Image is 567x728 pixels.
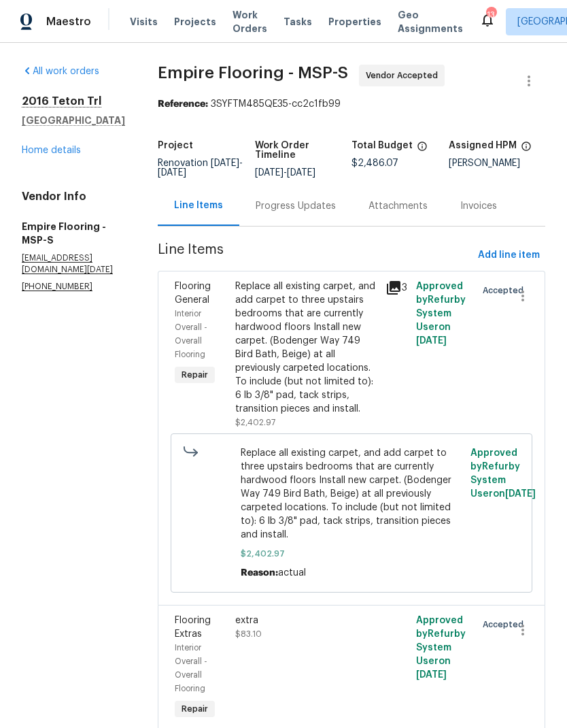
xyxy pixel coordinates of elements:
h5: Total Budget [351,141,413,150]
h5: Assigned HPM [449,141,517,150]
span: Approved by Refurby System User on [470,448,536,499]
span: Renovation [158,159,243,178]
h4: Vendor Info [22,190,125,203]
span: [DATE] [505,489,536,499]
span: Work Orders [233,8,267,35]
span: The total cost of line items that have been proposed by Opendoor. This sum includes line items th... [417,141,428,159]
span: $2,486.07 [351,159,398,168]
h5: Empire Flooring - MSP-S [22,220,125,247]
span: Accepted [483,618,529,631]
span: Accepted [483,284,529,297]
div: Invoices [460,199,497,213]
span: Flooring Extras [175,616,211,639]
span: Tasks [283,17,312,27]
span: Repair [176,368,213,382]
b: Reference: [158,99,208,109]
div: extra [235,614,378,627]
a: Home details [22,146,81,155]
h5: Project [158,141,193,150]
span: Add line item [478,247,540,264]
span: Geo Assignments [398,8,463,35]
span: [DATE] [416,336,447,346]
span: Reason: [241,568,278,578]
span: Line Items [158,243,472,268]
span: [DATE] [287,168,315,178]
span: [DATE] [158,168,186,178]
span: Flooring General [175,282,211,305]
div: 3 [385,280,407,296]
span: actual [278,568,306,578]
span: $83.10 [235,630,262,638]
span: Repair [176,702,213,716]
span: Projects [174,15,216,29]
span: [DATE] [416,670,447,680]
span: [DATE] [211,159,239,168]
span: Maestro [46,15,91,29]
span: Properties [328,15,381,29]
div: Line Items [174,199,223,212]
h5: Work Order Timeline [255,141,352,160]
span: Interior Overall - Overall Flooring [175,644,207,693]
span: - [158,159,243,178]
span: Approved by Refurby System User on [416,616,466,680]
div: Replace all existing carpet, and add carpet to three upstairs bedrooms that are currently hardwoo... [235,280,378,416]
div: 3SYFTM485QE35-cc2c1fb99 [158,97,545,111]
span: $2,402.97 [241,547,462,561]
span: Replace all existing carpet, and add carpet to three upstairs bedrooms that are currently hardwoo... [241,446,462,542]
span: The hpm assigned to this work order. [521,141,532,159]
span: Visits [130,15,158,29]
span: [DATE] [255,168,283,178]
span: $2,402.97 [235,418,275,427]
span: Interior Overall - Overall Flooring [175,310,207,359]
button: Add line item [472,243,545,268]
div: Progress Updates [256,199,336,213]
a: All work orders [22,67,99,76]
div: 13 [486,8,496,22]
span: Approved by Refurby System User on [416,282,466,346]
span: - [255,168,315,178]
div: Attachments [368,199,428,213]
span: Empire Flooring - MSP-S [158,65,348,81]
div: [PERSON_NAME] [449,159,546,168]
span: Vendor Accepted [366,69,443,82]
